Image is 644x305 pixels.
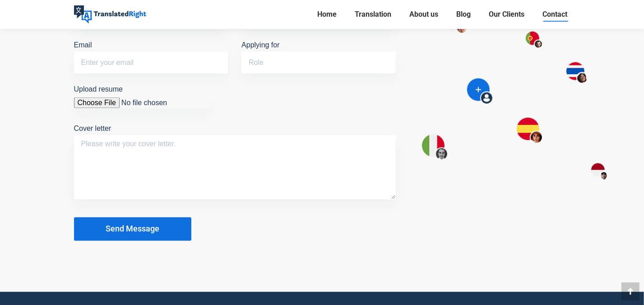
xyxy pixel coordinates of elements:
[74,217,191,241] button: Send Message
[315,8,340,21] a: Home
[106,225,159,234] span: Send Message
[74,41,228,66] label: Email
[407,8,441,21] a: About us
[486,8,528,21] a: Our Clients
[318,10,337,19] span: Home
[74,97,211,108] input: Upload resume
[74,135,396,199] textarea: Cover letter
[410,10,439,19] span: About us
[74,52,228,74] input: Email
[74,85,211,106] label: Upload resume
[241,52,396,74] input: Applying for
[457,10,471,19] span: Blog
[543,10,568,19] span: Contact
[355,10,392,19] span: Translation
[489,10,525,19] span: Our Clients
[540,8,570,21] a: Contact
[74,125,396,146] label: Cover letter
[241,41,396,66] label: Applying for
[454,8,474,21] a: Blog
[74,5,146,23] img: Translated Right
[352,8,394,21] a: Translation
